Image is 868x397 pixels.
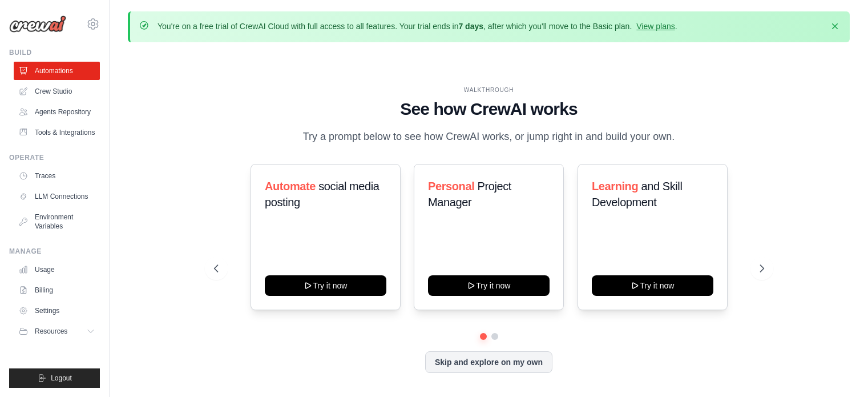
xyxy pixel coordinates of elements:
[9,48,100,57] div: Build
[214,99,764,119] h1: See how CrewAI works
[428,180,511,208] span: Project Manager
[592,275,713,296] button: Try it now
[592,180,638,193] span: Learning
[9,15,66,33] img: Logo
[14,322,100,340] button: Resources
[265,180,380,208] span: social media posting
[14,62,100,80] a: Automations
[811,342,868,397] iframe: Chat Widget
[14,187,100,206] a: LLM Connections
[14,281,100,299] a: Billing
[265,180,316,193] span: Automate
[51,374,72,383] span: Logout
[14,167,100,185] a: Traces
[35,327,67,336] span: Resources
[214,86,764,94] div: WALKTHROUGH
[14,302,100,320] a: Settings
[428,180,474,193] span: Personal
[9,153,100,162] div: Operate
[14,260,100,279] a: Usage
[425,351,552,373] button: Skip and explore on my own
[297,129,681,145] p: Try a prompt below to see how CrewAI works, or jump right in and build your own.
[14,123,100,142] a: Tools & Integrations
[9,247,100,256] div: Manage
[458,22,483,31] strong: 7 days
[14,82,100,101] a: Crew Studio
[428,275,550,296] button: Try it now
[158,21,677,32] p: You're on a free trial of CrewAI Cloud with full access to all features. Your trial ends in , aft...
[9,368,100,388] button: Logout
[14,103,100,121] a: Agents Repository
[636,22,675,31] a: View plans
[592,180,682,208] span: and Skill Development
[265,275,386,296] button: Try it now
[14,208,100,235] a: Environment Variables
